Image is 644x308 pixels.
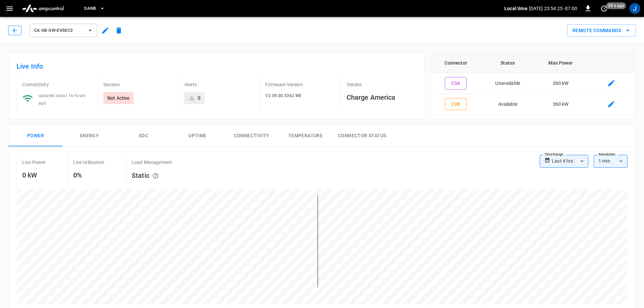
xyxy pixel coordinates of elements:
p: Not Active [107,95,130,101]
button: Remote Commands [567,24,636,37]
p: Live Utilization [73,159,104,166]
div: Last 4 hrs [552,155,588,168]
div: 0 [198,95,200,101]
h6: Live Info [17,61,417,72]
div: remote commands options [567,24,636,37]
button: C3A [445,77,466,90]
h6: 0 kW [22,170,46,181]
span: updated about 16 hours ago [38,93,86,105]
span: ca-sb-sw-evseC3 [34,27,84,34]
button: C3B [445,98,466,111]
button: SanB [81,2,108,15]
th: Status [481,53,535,73]
button: Power [8,125,62,147]
th: Max Power [535,53,587,73]
span: SanB [84,5,96,13]
button: The system is using AmpEdge-configured limits for static load managment. Depending on your config... [150,170,162,183]
p: Connectivity [22,81,92,88]
p: Vendor [347,81,417,88]
p: [DATE] 23:54:25 -07:00 [529,5,577,12]
label: Resolution [598,152,615,157]
p: Live Power [22,159,46,166]
h6: 0% [73,170,104,181]
div: 1 min [594,155,627,168]
div: profile-icon [629,3,640,14]
button: Energy [62,125,116,147]
p: Session [103,81,173,88]
button: Uptime [170,125,224,147]
button: Connector Status [332,125,392,147]
button: Temperature [278,125,332,147]
p: Local time [504,5,528,12]
span: V2.09.00.5362.WE [265,93,301,98]
button: Connectivity [224,125,278,147]
button: ca-sb-sw-evseC3 [30,24,97,37]
h6: Static [132,170,172,183]
td: 360 kW [535,73,587,94]
button: SOC [116,125,170,147]
h6: Charge America [347,92,417,103]
button: set refresh interval [599,3,610,14]
label: Time Range [544,152,563,157]
p: Alerts [184,81,254,88]
td: Unavailable [481,73,535,94]
th: Connector [431,53,481,73]
p: Firmware Version [265,81,335,88]
table: connector table [431,53,636,115]
p: Load Management [132,159,172,166]
span: 20 s ago [606,2,626,9]
td: 360 kW [535,94,587,115]
td: Available [481,94,535,115]
img: ampcontrol.io logo [19,2,66,15]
